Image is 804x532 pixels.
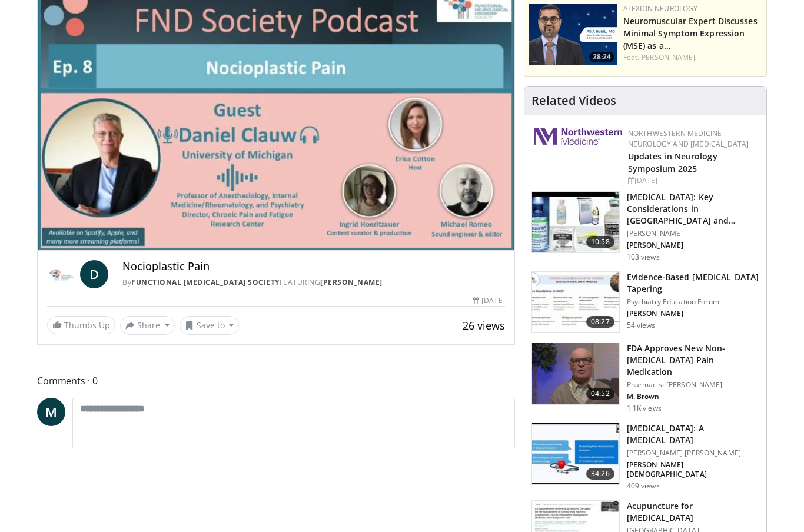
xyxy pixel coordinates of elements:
[463,318,505,332] span: 26 views
[532,192,619,253] img: b2313ecd-e3c7-4fd6-9216-05a53ea56c00.150x105_q85_crop-smart_upscale.jpg
[627,321,656,330] p: 54 views
[627,241,759,250] p: [PERSON_NAME]
[180,316,240,335] button: Save to
[532,343,619,404] img: 9dffc88a-ccc0-4c90-bd82-6f4c78368907.150x105_q85_crop-smart_upscale.jpg
[627,392,759,401] p: M. Brown
[80,260,108,288] a: D
[628,151,717,174] a: Updates in Neurology Symposium 2025
[586,388,614,400] span: 04:52
[529,4,617,65] img: c0eaf111-846b-48a5-9ed5-8ae6b43f30ea.png.150x105_q85_crop-smart_upscale.png
[131,277,280,287] a: Functional [MEDICAL_DATA] Society
[627,500,759,524] h3: Acupuncture for [MEDICAL_DATA]
[623,4,698,14] a: Alexion Neurology
[531,94,616,108] h4: Related Videos
[639,52,695,62] a: [PERSON_NAME]
[628,175,757,186] div: [DATE]
[531,423,759,491] a: 34:26 [MEDICAL_DATA]: A [MEDICAL_DATA] [PERSON_NAME] [PERSON_NAME] [PERSON_NAME][DEMOGRAPHIC_DATA...
[120,316,175,335] button: Share
[586,236,614,248] span: 10:58
[627,309,759,318] p: [PERSON_NAME]
[627,460,759,479] p: [PERSON_NAME][DEMOGRAPHIC_DATA]
[627,380,759,390] p: Pharmacist [PERSON_NAME]
[589,52,614,62] span: 28:24
[534,128,622,145] img: 2a462fb6-9365-492a-ac79-3166a6f924d8.png.150x105_q85_autocrop_double_scale_upscale_version-0.2.jpg
[623,15,758,51] a: Neuromuscular Expert Discusses Minimal Symptom Expression (MSE) as a…
[627,448,759,458] p: [PERSON_NAME] [PERSON_NAME]
[532,272,619,333] img: 67f01596-a24c-4eb8-8e8d-fa35551849a0.150x105_q85_crop-smart_upscale.jpg
[627,229,759,238] p: [PERSON_NAME]
[623,52,762,63] div: Feat.
[47,260,75,288] img: Functional Neurological Disorder Society
[627,343,759,378] h3: FDA Approves New Non-[MEDICAL_DATA] Pain Medication
[628,128,749,149] a: Northwestern Medicine Neurology and [MEDICAL_DATA]
[529,4,617,65] a: 28:24
[531,271,759,334] a: 08:27 Evidence-Based [MEDICAL_DATA] Tapering Psychiatry Education Forum [PERSON_NAME] 54 views
[37,398,65,426] a: M
[47,316,115,334] a: Thumbs Up
[627,423,759,446] h3: [MEDICAL_DATA]: A [MEDICAL_DATA]
[586,468,614,480] span: 34:26
[473,295,504,306] div: [DATE]
[586,316,614,328] span: 08:27
[37,373,515,388] span: Comments 0
[627,297,759,307] p: Psychiatry Education Forum
[320,277,383,287] a: [PERSON_NAME]
[122,277,505,288] div: By FEATURING
[531,191,759,262] a: 10:58 [MEDICAL_DATA]: Key Considerations in [GEOGRAPHIC_DATA] and [MEDICAL_DATA] Use (2025… [PERS...
[627,271,759,295] h3: Evidence-Based [MEDICAL_DATA] Tapering
[531,343,759,413] a: 04:52 FDA Approves New Non-[MEDICAL_DATA] Pain Medication Pharmacist [PERSON_NAME] M. Brown 1.1K ...
[627,404,662,413] p: 1.1K views
[627,191,759,227] h3: [MEDICAL_DATA]: Key Considerations in [GEOGRAPHIC_DATA] and [MEDICAL_DATA] Use (2025…
[532,423,619,484] img: 341d6f13-841c-4a81-a322-5de9bd27a0e0.150x105_q85_crop-smart_upscale.jpg
[122,260,505,273] h4: Nocioplastic Pain
[627,481,660,491] p: 409 views
[627,252,660,262] p: 103 views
